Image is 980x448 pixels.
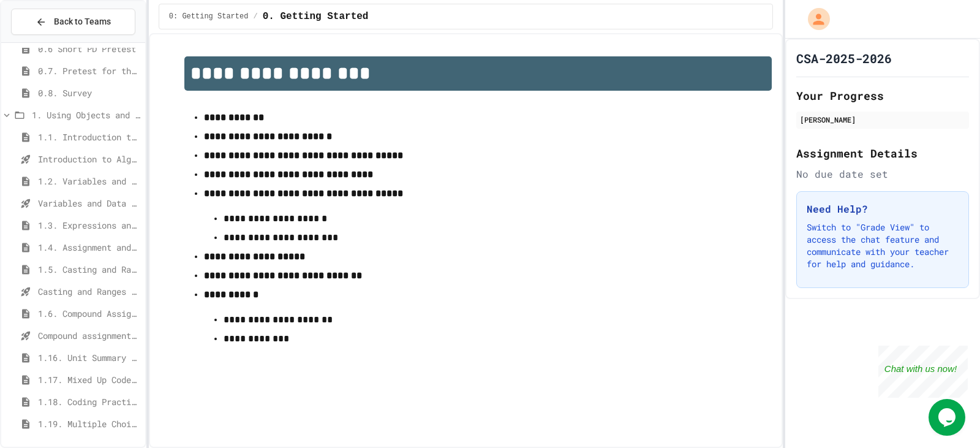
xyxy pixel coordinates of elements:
span: Compound assignment operators - Quiz [38,329,140,342]
span: 0.7. Pretest for the AP CSA Exam [38,64,140,77]
span: 1.4. Assignment and Input [38,241,140,254]
span: 1.6. Compound Assignment Operators [38,307,140,320]
span: 0. Getting Started [263,9,369,24]
h2: Your Progress [796,87,969,104]
span: 0.8. Survey [38,86,140,99]
h1: CSA-2025-2026 [796,50,892,67]
p: Switch to "Grade View" to access the chat feature and communicate with your teacher for help and ... [807,221,959,270]
span: 1.17. Mixed Up Code Practice 1.1-1.6 [38,373,140,386]
span: 0: Getting Started [169,12,249,21]
span: Back to Teams [54,15,111,28]
span: 0.6 Short PD Pretest [38,42,140,55]
div: No due date set [796,167,969,181]
span: 1.16. Unit Summary 1a (1.1-1.6) [38,351,140,364]
iframe: chat widget [929,399,968,436]
div: My Account [795,5,833,33]
span: 1.1. Introduction to Algorithms, Programming, and Compilers [38,131,140,143]
div: [PERSON_NAME] [800,114,965,125]
h2: Assignment Details [796,145,969,162]
span: 1.5. Casting and Ranges of Values [38,263,140,276]
iframe: chat widget [878,346,968,398]
span: Casting and Ranges of variables - Quiz [38,285,140,298]
span: Introduction to Algorithms, Programming, and Compilers [38,153,140,165]
span: 1.19. Multiple Choice Exercises for Unit 1a (1.1-1.6) [38,417,140,430]
h3: Need Help? [807,202,959,216]
span: / [253,12,257,21]
span: 1.18. Coding Practice 1a (1.1-1.6) [38,395,140,408]
span: 1.3. Expressions and Output [New] [38,219,140,232]
span: Variables and Data Types - Quiz [38,197,140,210]
span: 1.2. Variables and Data Types [38,175,140,188]
span: 1. Using Objects and Methods [32,108,140,121]
button: Back to Teams [11,9,135,35]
